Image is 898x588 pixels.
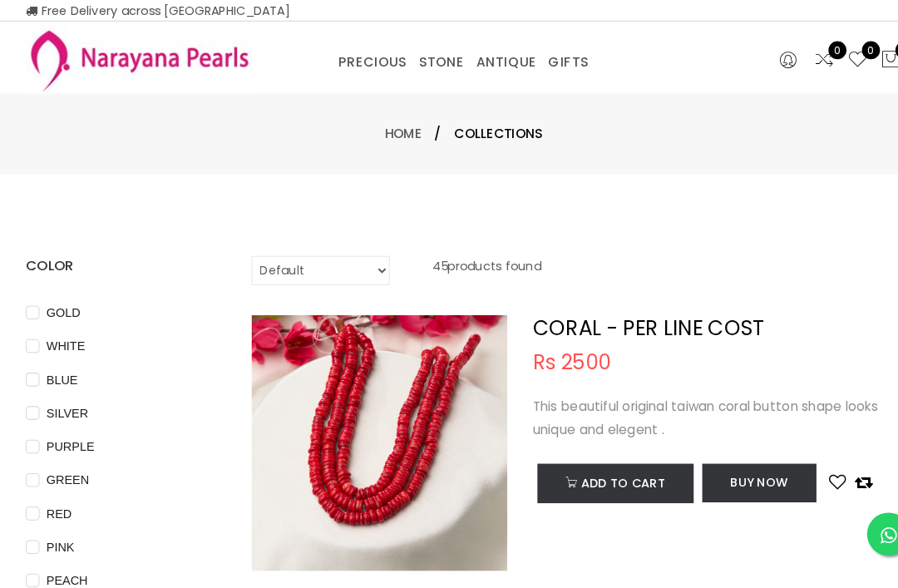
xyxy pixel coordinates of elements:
[373,121,408,138] a: Home
[461,47,520,72] a: ANTIQUE
[867,40,885,57] span: 0
[38,488,76,506] span: RED
[38,294,85,312] span: GOLD
[38,423,98,442] span: PURPLE
[421,120,427,140] span: /
[38,326,89,344] span: WHITE
[38,553,91,571] span: PEACH
[835,40,852,57] span: 0
[25,2,281,18] span: Free Delivery across [GEOGRAPHIC_DATA]
[38,521,79,539] span: PINK
[531,47,570,72] a: GIFTS
[821,47,841,69] a: 0
[25,248,219,268] h4: COLOR
[828,457,846,477] button: Add to compare
[516,341,592,361] span: Rs 2500
[802,40,820,57] span: 0
[38,358,82,377] span: BLUE
[328,47,393,72] a: PRECIOUS
[38,391,92,409] span: SILVER
[440,120,525,140] span: Collections
[803,457,820,477] button: Add to wishlist
[516,382,873,428] p: This beautiful original taiwan coral button shape looks unique and elegent .
[853,47,873,69] button: 0
[38,456,93,474] span: GREEN
[516,304,740,331] a: CORAL - PER LINE COST
[521,449,672,487] button: Add to cart
[406,47,450,72] a: STONE
[419,248,525,276] p: 45 products found
[788,47,808,69] a: 0
[680,449,791,487] button: Buy Now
